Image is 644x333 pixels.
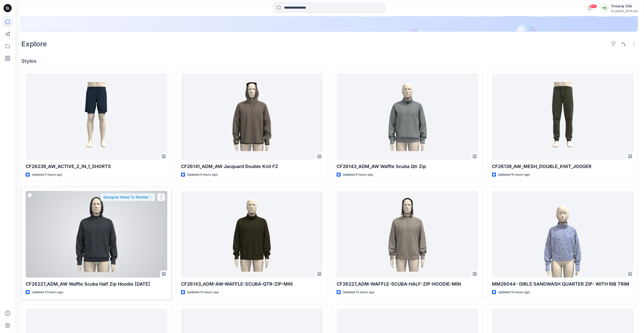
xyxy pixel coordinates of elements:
p: Updated 10 hours ago [498,172,530,177]
p: CF26141_ADM_AW Jacquard Double Knit FZ [181,163,323,170]
p: Updated 4 hours ago [187,172,218,177]
p: CF26143_ADM-AW-WAFFLE-SCUBA-QTR-ZIP-MIN [181,281,323,288]
a: CF26141_ADM_AW Jacquard Double Knit FZ [181,73,323,160]
p: CF26227_ADM-WAFFLE-SCUBA-HALF-ZIP-HOODIE-MIN [337,281,478,288]
h4: Styles [21,58,638,64]
p: CF26227_ADM_AW Waffle Scuba Half Zip Hoodie [DATE] [26,281,167,288]
div: CLASSIC_ATHLUX [611,9,638,13]
a: CF26239_AW_ACTIVE_2_IN_1_SHORTS [26,73,167,160]
a: MM26044- GIRLS SANDWASH QUARTER ZIP- WITH RIB TRIM [492,191,634,277]
p: Updated 13 hours ago [343,290,374,295]
p: CF26143_ADM_AW Waffle Scuba Qtr Zip [337,163,478,170]
p: Updated 13 hours ago [187,290,219,295]
a: CF26227_ADM-WAFFLE-SCUBA-HALF-ZIP-HOODIE-MIN [337,191,478,277]
div: Yuvaraj Cfai [611,3,638,9]
h2: Explore [21,40,47,48]
p: Updated 14 hours ago [498,290,530,295]
a: CF26139_AW_MESH_DOUBLE_KNIT_JOGGER [492,73,634,160]
p: Updated 12 hours ago [32,290,63,295]
a: CF26143_ADM-AW-WAFFLE-SCUBA-QTR-ZIP-MIN [181,191,323,277]
p: CF26239_AW_ACTIVE_2_IN_1_SHORTS [26,163,167,170]
p: MM26044- GIRLS SANDWASH QUARTER ZIP- WITH RIB TRIM [492,281,634,288]
p: Updated 9 hours ago [343,172,373,177]
span: 99+ [589,4,597,8]
div: YC [600,4,609,13]
a: CF26143_ADM_AW Waffle Scuba Qtr Zip [337,73,478,160]
a: CF26227_ADM_AW Waffle Scuba Half Zip Hoodie 26SEP25 [26,191,167,277]
p: CF26139_AW_MESH_DOUBLE_KNIT_JOGGER [492,163,634,170]
p: Updated 3 hours ago [32,172,62,177]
